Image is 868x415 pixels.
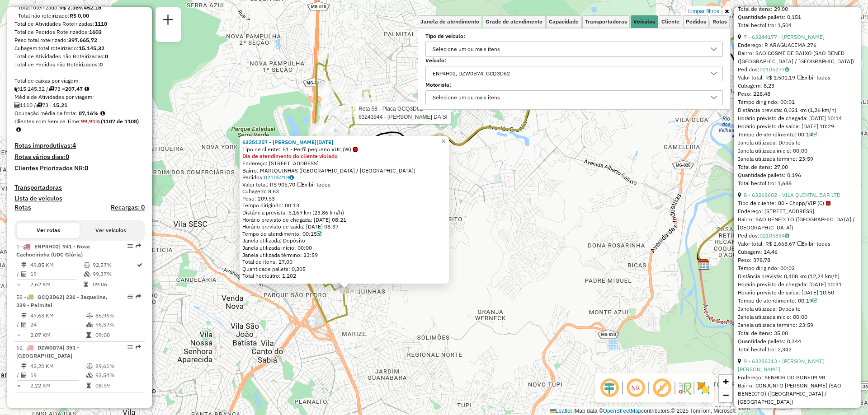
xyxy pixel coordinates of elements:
div: Total hectolitro: 1,688 [738,179,857,187]
i: Total de rotas [48,86,54,92]
i: % de utilização da cubagem [86,322,93,327]
a: Ocultar filtros [723,6,731,16]
img: CDD Santa Luzia [698,259,710,270]
img: Fluxo de ruas [677,381,692,395]
div: Selecione um ou mais itens [429,91,503,105]
img: Cross Santa Luzia [732,131,744,143]
strong: 63251257 - [PERSON_NAME][DATE] [242,139,333,145]
strong: 0 [105,53,108,60]
i: Tempo total em rota [86,383,91,388]
button: Ver rotas [17,223,80,238]
span: ENP4H02 [34,243,59,250]
span: 1 - [16,243,90,258]
a: Nova sessão e pesquisa [159,11,177,31]
a: 8 - 63268602 - VILA QUINTAL BAR LTD [744,191,840,198]
i: Distância Total [21,364,27,369]
strong: 4 [72,141,76,149]
strong: 0 [85,164,88,172]
span: GCQ3D62 [38,294,62,300]
div: Janela utilizada: Depósito [738,139,857,147]
a: Zoom out [719,388,732,402]
span: Exibir todos [797,74,830,81]
div: Tipo de cliente: [242,146,446,153]
div: Pedidos: [738,65,857,74]
div: Total de itens: 29,00 [738,5,857,13]
strong: 0 [66,153,69,161]
div: Endereço: [STREET_ADDRESS] [242,160,446,167]
div: Endereço: SENHOR DO BONFIM 98 [738,373,857,382]
td: 89,61% [95,362,141,371]
div: Cubagem total roteirizado: [14,44,145,52]
a: 7 - 63244177 - [PERSON_NAME] [744,33,825,40]
div: Map data © contributors,© 2025 TomTom, Microsoft [548,407,738,415]
span: Ocultar deslocamento [599,377,620,399]
span: − [723,389,729,401]
div: Janela utilizada início: 00:00 [738,313,857,321]
strong: (1107 de 1108) [101,118,139,125]
div: Quantidade pallets: 0,205 [242,266,446,273]
td: 2,22 KM [30,381,86,390]
a: Leaflet [550,408,572,414]
td: 19 [30,270,83,279]
label: Tipo de veículo: [425,32,723,40]
td: 96,57% [95,320,141,329]
td: 86,96% [95,311,141,320]
span: DZW0B74 [38,344,62,351]
span: 51 - Perfil pequeno VUC (W) [283,146,358,153]
div: Horário previsto de chegada: [DATE] 10:14 [738,114,857,122]
div: Peso total roteirizado: [14,36,145,44]
div: Janela utilizada: Depósito [242,237,446,244]
span: 80 - Chopp/VIP (C) [778,199,830,207]
div: Total de Pedidos não Roteirizados: [14,61,145,69]
div: Janela utilizada término: 23:59 [242,252,446,259]
div: Tempo de atendimento: 00:15 [242,230,446,238]
a: Rotas [14,204,31,211]
td: 24 [30,320,86,329]
i: Tempo total em rota [84,282,88,287]
i: Cubagem total roteirizado [14,86,20,92]
div: Valor total: R$ 1.501,19 [738,74,857,82]
span: Exibir rótulo [651,377,673,399]
div: Horário previsto de chegada: [DATE] 08:21 [242,216,446,224]
div: Total hectolitro: 2,342 [738,345,857,354]
strong: 397.665,72 [68,37,97,43]
span: Exibir todos [797,240,830,247]
td: = [16,381,21,390]
span: Transportadoras [585,19,627,24]
span: Grade de atendimento [486,19,542,24]
div: Quantidade pallets: 0,344 [738,337,857,345]
i: Rota otimizada [137,262,142,268]
div: Horário previsto de chegada: [DATE] 10:31 [738,280,857,289]
td: = [16,331,21,340]
i: Total de Atividades [21,322,27,327]
i: Total de Atividades [21,271,27,277]
span: Ocupação média da frota: [14,110,77,117]
div: Distância prevista: 5,169 km (23,86 km/h) [242,209,446,216]
a: OpenStreetMap [603,408,642,414]
span: Clientes com Service Time: [14,118,81,125]
td: / [16,320,21,329]
strong: Dia de atendimento do cliente violado [242,153,338,159]
div: Pedidos: [242,174,446,181]
label: Veículo: [425,56,723,65]
td: 49,85 KM [30,261,83,270]
h4: Rotas improdutivas: [14,142,145,149]
em: Rota exportada [136,243,141,249]
strong: 15.145,32 [79,45,104,51]
span: | 351 - [GEOGRAPHIC_DATA] [16,344,79,359]
td: 99,37% [92,270,136,279]
strong: 207,47 [65,85,83,92]
div: Distância prevista: 0,408 km (12,24 km/h) [738,272,857,280]
i: % de utilização do peso [84,262,90,268]
i: Distância Total [21,313,27,318]
div: Tipo de cliente: [738,199,857,207]
span: + [723,376,729,387]
span: Peso: 378,78 [738,256,770,263]
span: × [441,137,445,145]
td: 08:59 [95,381,141,390]
span: 58 - [16,294,108,308]
strong: 87,16% [79,110,99,117]
i: Observações [289,175,294,180]
div: 1110 / 73 = [14,101,145,109]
